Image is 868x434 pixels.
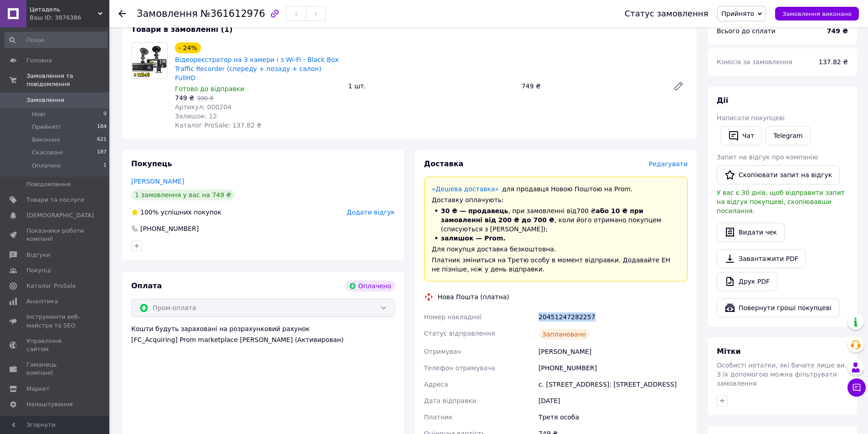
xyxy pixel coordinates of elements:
[649,160,688,168] span: Редагувати
[103,162,107,170] span: 1
[26,337,84,353] span: Управління сайтом
[26,266,51,275] span: Покупці
[5,32,108,48] input: Пошук
[432,184,680,194] div: для продавця Новою Поштою на Prom.
[717,362,847,387] span: Особисті нотатки, які бачите лише ви. З їх допомогою можна фільтрувати замовлення
[26,400,73,408] span: Налаштування
[441,235,506,242] span: залишок — Prom.
[175,103,231,111] span: Артикул: 000204
[717,249,806,268] a: Завантажити PDF
[537,360,689,376] div: [PHONE_NUMBER]
[132,43,167,78] img: Відеореєстратор на 3 камери і з Wi-Fi - Black Box Traffic Recorder (спереду + позаду + салон) FullHD
[131,159,172,168] span: Покупець
[432,245,680,254] div: Для покупця доставка безкоштовна.
[26,282,76,290] span: Каталог ProSale
[537,393,689,409] div: [DATE]
[26,297,58,306] span: Аналітика
[424,397,477,404] span: Дата відправки
[26,211,94,220] span: [DEMOGRAPHIC_DATA]
[432,255,680,274] div: Платник зміниться на Третю особу в момент відправки. Додавайте ЕН не пізніше, ніж у день відправки.
[175,56,339,82] a: Відеореєстратор на 3 камери і з Wi-Fi - Black Box Traffic Recorder (спереду + позаду + салон) FullHD
[847,378,866,397] button: Чат з покупцем
[717,298,839,317] button: Повернути гроші покупцеві
[424,330,495,337] span: Статус відправлення
[97,136,107,144] span: 621
[118,9,126,18] div: Повернутися назад
[424,159,464,168] span: Доставка
[782,10,852,17] span: Замовлення виконано
[97,123,107,131] span: 184
[717,114,785,122] span: Написати покупцеві
[717,189,845,214] span: У вас є 30 днів, щоб відправити запит на відгук покупцеві, скопіювавши посилання.
[669,77,688,95] a: Редагувати
[432,206,680,234] li: , при замовленні від 700 ₴ , коли його отримано покупцем (списуються з [PERSON_NAME]);
[518,80,666,92] div: 749 ₴
[775,7,859,20] button: Замовлення виконано
[26,196,84,204] span: Товари та послуги
[717,153,818,161] span: Запит на відгук про компанію
[103,110,107,118] span: 0
[131,281,162,290] span: Оплата
[137,8,198,19] span: Замовлення
[131,25,233,34] span: Товари в замовленні (1)
[537,409,689,425] div: Третя особа
[139,224,200,233] div: [PHONE_NUMBER]
[424,381,448,388] span: Адреса
[200,8,265,19] span: №361612976
[175,112,217,120] span: Залишок: 12
[32,136,60,144] span: Виконані
[717,272,777,291] a: Друк PDF
[717,165,840,184] button: Скопіювати запит на відгук
[347,209,395,216] span: Додати відгук
[717,223,785,242] button: Видати чек
[26,56,52,65] span: Головна
[26,72,109,88] span: Замовлення та повідомлення
[424,313,482,321] span: Номер накладної
[432,195,680,204] div: Доставку оплачують:
[26,227,84,243] span: Показники роботи компанії
[537,376,689,393] div: с. [STREET_ADDRESS]: [STREET_ADDRESS]
[175,122,262,129] span: Каталог ProSale: 137.82 ₴
[625,9,709,18] div: Статус замовлення
[432,185,499,193] a: «Дешева доставка»
[32,148,63,157] span: Скасовані
[97,148,107,157] span: 187
[537,343,689,360] div: [PERSON_NAME]
[131,324,395,344] div: Кошти будуть зараховані на розрахунковий рахунок
[175,85,244,92] span: Готово до відправки
[131,335,395,344] div: [FC_Acquiring] Prom marketplace [PERSON_NAME] (Активирован)
[717,96,728,105] span: Дії
[436,292,512,301] div: Нова Пошта (платна)
[539,329,590,340] div: Заплановано
[140,209,159,216] span: 100%
[717,58,792,66] span: Комісія за замовлення
[827,27,848,35] b: 749 ₴
[26,313,84,329] span: Інструменти веб-майстра та SEO
[131,189,235,200] div: 1 замовлення у вас на 749 ₴
[424,348,461,355] span: Отримувач
[26,361,84,377] span: Гаманець компанії
[344,80,518,92] div: 1 шт.
[30,5,98,14] span: Цитадель
[175,94,194,102] span: 749 ₴
[765,126,810,145] a: Telegram
[345,281,395,291] div: Оплачено
[32,123,60,131] span: Прийняті
[424,364,495,372] span: Телефон отримувача
[30,14,109,22] div: Ваш ID: 3876386
[26,96,64,104] span: Замовлення
[717,27,776,35] span: Всього до сплати
[32,162,61,170] span: Оплачені
[26,251,50,259] span: Відгуки
[537,309,689,325] div: 20451247282257
[131,208,221,217] div: успішних покупок
[26,385,50,393] span: Маркет
[32,110,45,118] span: Нові
[819,58,848,66] span: 137.82 ₴
[131,178,184,185] a: [PERSON_NAME]
[26,180,71,189] span: Повідомлення
[424,414,453,421] span: Платник
[175,42,201,53] div: - 24%
[721,10,754,17] span: Прийнято
[720,126,762,145] button: Чат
